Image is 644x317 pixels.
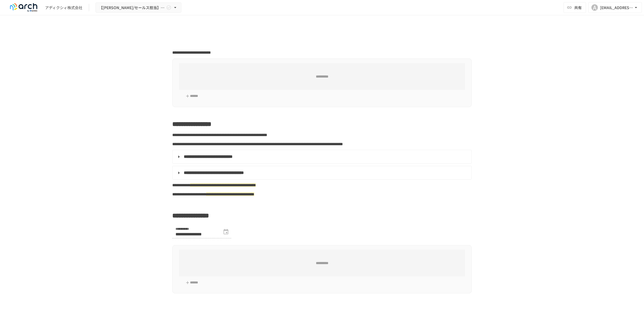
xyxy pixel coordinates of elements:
[600,4,633,11] div: [EMAIL_ADDRESS][DOMAIN_NAME]
[574,5,582,10] span: 共有
[588,2,642,13] button: A[EMAIL_ADDRESS][DOMAIN_NAME]
[99,4,165,11] span: 【[PERSON_NAME]/セールス担当】アディクシィ株式会社様_初期設定サポート
[563,2,586,13] button: 共有
[96,2,181,13] button: 【[PERSON_NAME]/セールス担当】アディクシィ株式会社様_初期設定サポート
[45,5,82,10] div: アディクシィ株式会社
[591,4,598,11] div: A
[6,3,41,12] img: logo-default@2x-9cf2c760.svg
